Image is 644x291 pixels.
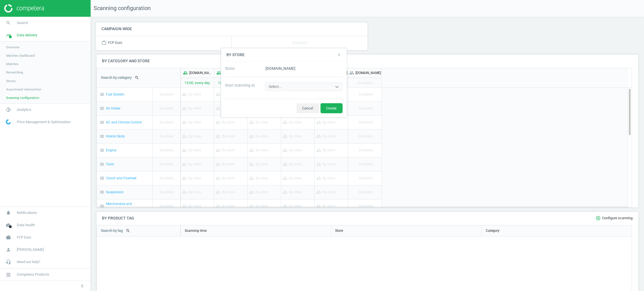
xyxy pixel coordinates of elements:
[132,73,142,82] button: search
[214,78,247,88] p: 13:00, every-day
[100,190,105,195] i: menu
[216,199,235,213] p: By store
[3,30,14,40] i: timeline
[331,225,347,237] div: Store
[316,144,335,157] p: By store
[17,235,31,240] span: FCP Euro
[6,119,11,125] img: wGWNvw8QSZomAAAAABJRU5ErkJggg==
[357,88,373,101] p: Disabled
[100,92,105,97] i: menu
[100,134,105,139] i: menu
[216,158,235,171] p: By store
[358,78,372,88] p: Disabled
[17,272,49,277] span: Competera Products
[283,120,289,125] i: people
[160,171,174,185] p: Disabled
[182,144,201,157] p: By store
[97,102,152,115] div: Air Intake
[357,171,373,185] p: Disabled
[101,40,108,45] i: work_outline
[97,199,152,213] div: Merchandise and Accessories
[283,116,302,129] p: By store
[3,207,14,218] i: notifications
[216,120,222,125] i: people
[223,66,264,71] div: Store :
[182,158,201,171] p: By store
[357,199,373,213] p: Disabled
[316,176,323,181] i: people
[182,92,188,97] i: people
[216,190,222,195] i: people
[216,134,222,139] i: people
[216,70,221,75] i: people
[160,158,174,171] p: Disabled
[357,116,373,129] p: Disabled
[216,176,222,181] i: people
[587,212,638,225] button: add_circle_outlineConfigure scanning
[96,36,232,50] div: FCP Euro
[182,162,188,167] i: people
[316,116,335,129] p: By store
[97,68,180,87] div: Search by category
[216,102,235,115] p: By store
[316,162,323,167] i: people
[182,106,188,111] i: people
[249,162,255,167] i: people
[216,148,222,153] i: people
[249,176,255,181] i: people
[482,225,504,237] div: Category
[6,45,20,49] span: Overview
[97,185,152,199] div: Suspension
[17,107,31,112] span: Analytics
[96,22,368,35] h4: Campaign-wide
[96,54,638,68] h4: By category and store
[97,144,152,157] div: Engine
[6,87,41,92] span: Assortment intersection
[216,144,235,157] p: By store
[182,185,201,199] p: By store
[6,79,16,83] span: Stores
[249,120,255,125] i: people
[3,18,14,28] i: search
[316,134,323,139] i: people
[189,71,212,75] p: [DOMAIN_NAME]
[283,176,289,181] i: people
[357,130,373,143] p: Disabled
[357,185,373,199] p: Disabled
[97,158,152,171] div: Tools
[249,171,268,185] p: By store
[283,171,302,185] p: By store
[283,162,289,167] i: people
[160,199,174,213] p: Disabled
[316,190,323,195] i: people
[316,171,335,185] p: By store
[216,88,235,101] p: By store
[316,185,335,199] p: By store
[6,62,18,66] span: Matches
[216,116,235,129] p: By store
[17,20,28,25] span: Search
[97,225,180,236] div: Search by tag
[100,176,105,181] i: menu
[316,120,323,125] i: people
[182,102,201,115] p: By store
[17,259,40,264] span: Need our help?
[79,283,86,289] i: chevron_left
[123,226,133,235] button: search
[183,70,188,75] i: people
[249,148,255,153] i: people
[181,225,211,237] div: Scanning time
[97,171,152,185] div: Clutch and Flywheel
[357,102,373,115] p: Disabled
[181,78,214,88] p: 13:00, every-day
[182,88,201,101] p: By store
[356,71,381,75] p: [DOMAIN_NAME]
[216,106,222,111] i: people
[17,210,37,215] span: Notifications
[100,204,105,209] i: menu
[3,257,14,267] i: headset_mic
[283,148,289,153] i: people
[216,92,222,97] i: people
[249,204,255,209] i: people
[182,204,188,209] i: people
